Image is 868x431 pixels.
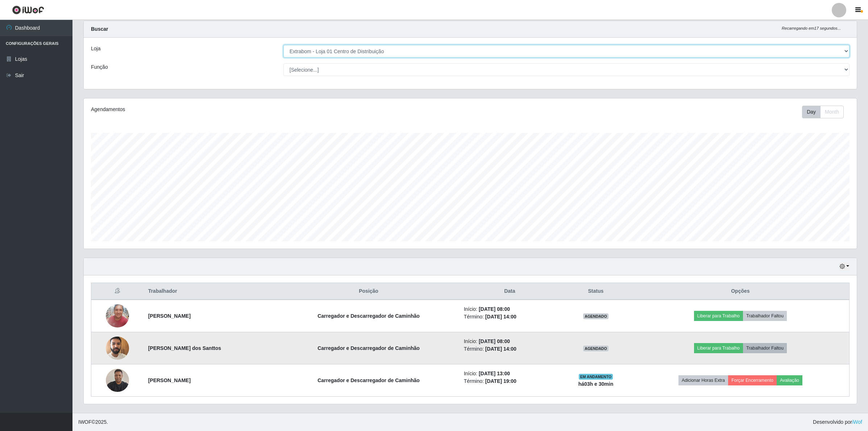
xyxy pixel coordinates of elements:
button: Liberar para Trabalho [694,343,743,353]
span: IWOF [78,419,92,425]
i: Recarregando em 17 segundos... [782,26,841,30]
strong: Carregador e Descarregador de Caminhão [317,313,420,319]
time: [DATE] 08:00 [479,306,510,312]
span: EM ANDAMENTO [579,374,613,380]
span: © 2025 . [78,418,108,426]
time: [DATE] 08:00 [479,338,510,344]
strong: Buscar [91,26,108,32]
span: AGENDADO [583,313,609,319]
button: Forçar Encerramento [728,375,777,385]
th: Posição [278,283,459,300]
label: Função [91,63,108,71]
strong: Carregador e Descarregador de Caminhão [317,345,420,351]
li: Término: [464,313,556,321]
li: Término: [464,377,556,385]
span: AGENDADO [583,346,609,351]
strong: há 03 h e 30 min [578,381,614,387]
th: Opções [632,283,850,300]
button: Adicionar Horas Extra [678,375,728,385]
label: Loja [91,45,100,52]
button: Month [820,106,844,118]
time: [DATE] 14:00 [485,346,516,352]
li: Início: [464,370,556,377]
div: Toolbar with button groups [802,106,850,118]
th: Status [560,283,632,300]
li: Início: [464,305,556,313]
button: Trabalhador Faltou [743,343,787,353]
time: [DATE] 19:00 [485,378,516,384]
time: [DATE] 13:00 [479,371,510,376]
img: 1758376579167.jpeg [106,300,129,331]
img: 1758478385763.jpeg [106,365,129,396]
a: iWof [852,419,862,425]
li: Início: [464,338,556,345]
button: Liberar para Trabalho [694,311,743,321]
li: Término: [464,345,556,353]
strong: Carregador e Descarregador de Caminhão [317,377,420,383]
strong: [PERSON_NAME] [148,313,191,319]
strong: [PERSON_NAME] dos Santtos [148,345,221,351]
th: Data [460,283,560,300]
img: CoreUI Logo [12,5,44,14]
button: Day [802,106,821,118]
th: Trabalhador [144,283,278,300]
img: 1756139031388.jpeg [106,333,129,363]
time: [DATE] 14:00 [485,314,516,320]
span: Desenvolvido por [813,418,862,426]
div: First group [802,106,844,118]
button: Trabalhador Faltou [743,311,787,321]
div: Agendamentos [91,106,401,113]
strong: [PERSON_NAME] [148,377,191,383]
button: Avaliação [777,375,802,385]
